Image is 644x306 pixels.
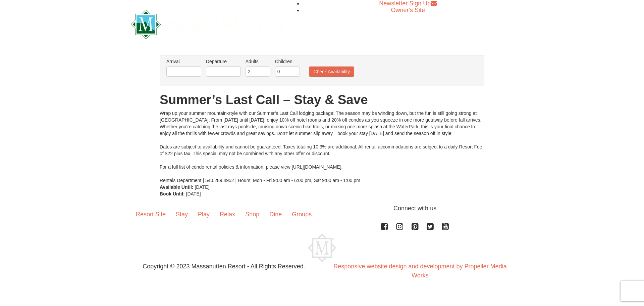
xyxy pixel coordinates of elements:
[215,204,240,225] a: Relax
[193,204,215,225] a: Play
[333,263,506,279] a: Responsive website design and development by Propeller Media Works
[275,58,300,65] label: Children
[131,10,284,39] img: Massanutten Resort Logo
[264,204,287,225] a: Dine
[131,204,513,213] p: Connect with us
[160,184,194,190] strong: Available Until:
[160,93,484,106] h1: Summer’s Last Call – Stay & Save
[131,204,171,225] a: Resort Site
[126,262,322,271] p: Copyright © 2023 Massanutten Resort - All Rights Reserved.
[171,204,193,225] a: Stay
[206,58,241,65] label: Departure
[186,191,201,196] span: [DATE]
[240,204,264,225] a: Shop
[308,234,336,262] img: Massanutten Resort Logo
[131,15,284,31] a: Massanutten Resort
[160,191,185,196] strong: Book Until:
[287,204,317,225] a: Groups
[309,67,354,77] button: Check Availability
[246,58,270,65] label: Adults
[166,58,201,65] label: Arrival
[391,7,425,13] a: Owner's Site
[160,110,484,184] div: Wrap up your summer mountain-style with our Summer’s Last Call lodging package! The season may be...
[195,184,210,190] span: [DATE]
